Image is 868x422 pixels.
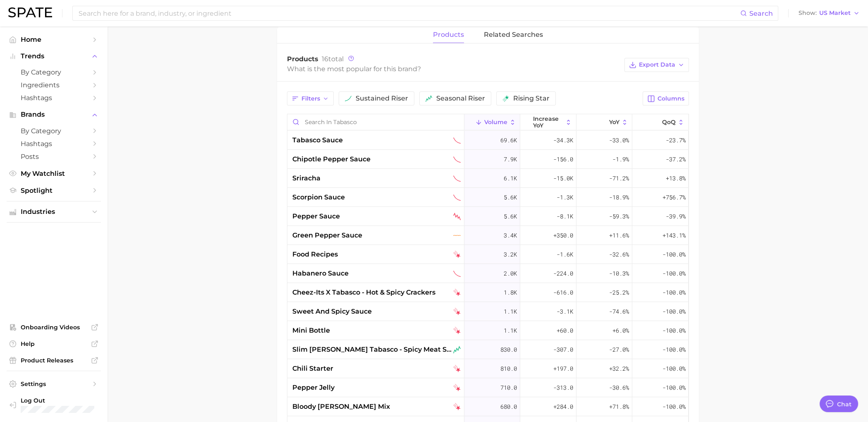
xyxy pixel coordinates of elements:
[287,169,689,188] button: srirachasustained decliner6.1k-15.0k-71.2%+13.8%
[553,383,573,393] span: -313.0
[453,175,461,182] img: sustained decliner
[553,364,573,374] span: +197.0
[21,111,87,118] span: Brands
[662,326,685,336] span: -100.0%
[502,95,509,102] img: rising star
[21,397,94,404] span: Log Out
[643,91,689,105] button: Columns
[662,288,685,297] span: -100.0%
[292,288,435,297] span: cheez-its x tabasco - hot & spicy crackers
[639,61,675,68] span: Export Data
[436,95,485,102] span: seasonal riser
[557,192,573,202] span: -1.3k
[7,137,101,150] a: Hashtags
[292,230,362,240] span: green pepper sauce
[464,114,520,130] button: Volume
[322,55,328,63] span: 16
[665,211,685,221] span: -39.9%
[553,230,573,240] span: +350.0
[576,114,632,130] button: YoY
[520,114,576,130] button: increase YoY
[292,402,390,412] span: bloody [PERSON_NAME] mix
[287,188,689,207] button: scorpion saucesustained decliner5.6k-1.3k-18.9%+756.7%
[504,230,517,240] span: 3.4k
[557,249,573,259] span: -1.6k
[287,397,689,416] button: bloody [PERSON_NAME] mixfalling star680.0+284.0+71.8%-100.0%
[292,135,343,145] span: tabasco sauce
[21,357,87,364] span: Product Releases
[662,364,685,374] span: -100.0%
[453,213,461,220] img: seasonal decliner
[796,8,862,19] button: ShowUS Market
[21,53,87,60] span: Trends
[453,270,461,277] img: sustained decliner
[500,135,517,145] span: 69.6k
[553,154,573,164] span: -156.0
[292,307,372,316] span: sweet and spicy sauce
[7,150,101,163] a: Posts
[609,211,629,221] span: -59.3%
[426,95,432,102] img: seasonal riser
[21,324,87,331] span: Onboarding Videos
[21,68,87,76] span: by Category
[612,154,629,164] span: -1.9%
[287,63,620,74] div: What is the most popular for this brand?
[21,36,87,43] span: Home
[553,345,573,355] span: -307.0
[500,402,517,412] span: 680.0
[287,264,689,283] button: habanero saucesustained decliner2.0k-224.0-10.3%-100.0%
[609,192,629,202] span: -18.9%
[453,137,461,144] img: sustained decliner
[287,340,464,359] div: slim jim x tabasco - spicy meat sticks
[433,31,464,38] span: products
[662,345,685,355] span: -100.0%
[624,58,689,72] button: Export Data
[484,119,507,125] span: Volume
[356,95,408,102] span: sustained riser
[292,364,333,374] span: chili starter
[662,269,685,278] span: -100.0%
[612,326,629,336] span: +6.0%
[658,95,684,102] span: Columns
[453,232,461,239] img: flat
[504,173,517,183] span: 6.1k
[557,211,573,221] span: -8.1k
[665,135,685,145] span: -23.7%
[553,402,573,412] span: +284.0
[287,55,318,63] span: Products
[453,289,461,296] img: falling star
[7,91,101,104] a: Hashtags
[453,194,461,201] img: sustained decliner
[484,31,543,38] span: related searches
[662,119,676,125] span: QoQ
[292,192,345,202] span: scorpion sauce
[453,327,461,334] img: falling star
[453,308,461,315] img: falling star
[662,402,685,412] span: -100.0%
[292,383,335,393] span: pepper jelly
[504,326,517,336] span: 1.1k
[21,340,87,348] span: Help
[7,184,101,197] a: Spotlight
[21,170,87,177] span: My Watchlist
[322,55,344,63] span: total
[7,50,101,62] button: Trends
[287,91,334,105] button: Filters
[504,192,517,202] span: 5.6k
[799,11,817,15] span: Show
[301,95,320,102] span: Filters
[609,249,629,259] span: -32.6%
[287,359,689,378] button: chili starterfalling star810.0+197.0+32.2%-100.0%
[609,173,629,183] span: -71.2%
[557,307,573,316] span: -3.1k
[662,383,685,393] span: -100.0%
[453,384,461,391] img: falling star
[345,95,352,102] img: sustained riser
[504,288,517,297] span: 1.8k
[553,135,573,145] span: -34.3k
[632,114,688,130] button: QoQ
[287,226,689,245] button: green pepper sauceflat3.4k+350.0+11.6%+143.1%
[504,154,517,164] span: 7.9k
[7,354,101,367] a: Product Releases
[287,283,689,302] button: cheez-its x tabasco - hot & spicy crackersfalling star1.8k-616.0-25.2%-100.0%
